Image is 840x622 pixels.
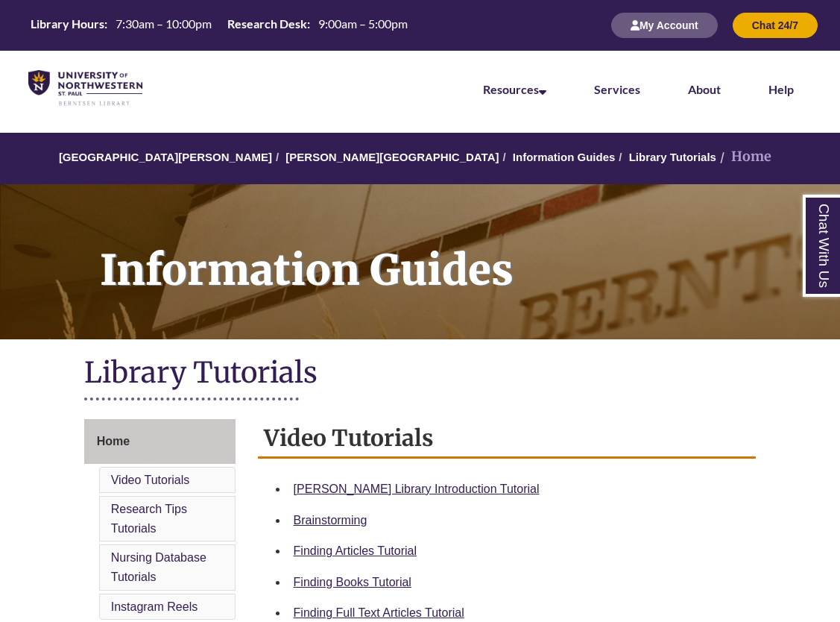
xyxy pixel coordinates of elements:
[611,19,718,31] a: My Account
[59,151,272,163] a: [GEOGRAPHIC_DATA][PERSON_NAME]
[25,16,414,36] a: Hours Today
[768,82,794,96] a: Help
[111,474,190,486] a: Video Tutorials
[28,70,142,107] img: UNWSP Library Logo
[83,184,840,320] h1: Information Guides
[629,151,716,163] a: Library Tutorials
[594,82,640,96] a: Services
[84,419,236,464] a: Home
[25,16,414,34] table: Hours Today
[318,16,408,31] span: 9:00am – 5:00pm
[111,503,187,535] a: Research Tips Tutorials
[294,606,464,619] a: Finding Full Text Articles Tutorial
[97,435,130,447] span: Home
[221,16,312,32] th: Research Desk:
[294,514,367,527] a: Brainstorming
[733,13,818,38] button: Chat 24/7
[294,576,411,588] a: Finding Books Tutorial
[116,16,212,31] span: 7:30am – 10:00pm
[294,483,540,495] a: [PERSON_NAME] Library Introduction Tutorial
[111,600,198,613] a: Instagram Reels
[688,82,721,96] a: About
[483,82,546,96] a: Resources
[294,544,417,557] a: Finding Articles Tutorial
[258,419,757,459] h2: Video Tutorials
[84,354,757,394] h1: Library Tutorials
[513,151,616,163] a: Information Guides
[716,146,771,168] li: Home
[111,551,206,583] a: Nursing Database Tutorials
[285,151,499,163] a: [PERSON_NAME][GEOGRAPHIC_DATA]
[25,16,110,32] th: Library Hours:
[611,13,718,38] button: My Account
[733,19,818,31] a: Chat 24/7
